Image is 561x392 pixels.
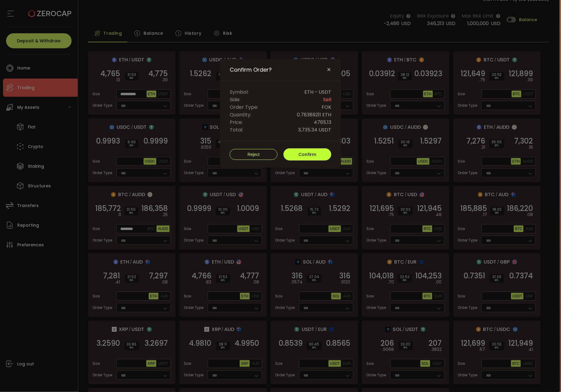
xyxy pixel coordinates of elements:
[304,88,331,96] span: ETH - USDT
[490,327,561,392] iframe: Chat Widget
[230,118,243,126] span: Price:
[230,103,258,111] span: Order Type:
[220,59,341,168] div: Confirm Order?
[230,126,243,134] span: Total:
[314,118,331,126] span: 4765.13
[248,152,260,157] span: Reject
[299,151,316,157] span: Confirm
[230,66,272,73] span: Confirm Order?
[323,96,331,103] span: Sell
[297,111,331,118] span: 0.78389211 ETH
[322,103,331,111] span: FOK
[230,96,240,103] span: Side:
[326,67,331,73] button: Close
[230,88,248,96] span: Symbol:
[298,126,331,134] span: 3,735.34 USDT
[230,111,251,118] span: Quantity:
[230,149,277,160] button: Reject
[284,148,331,160] button: Confirm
